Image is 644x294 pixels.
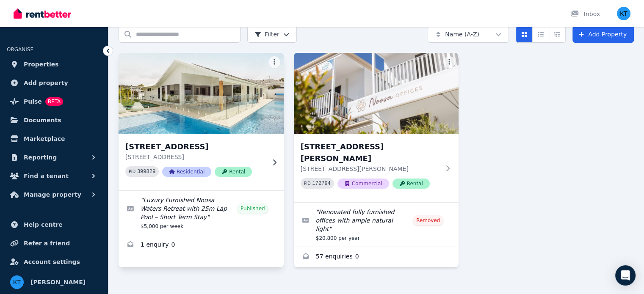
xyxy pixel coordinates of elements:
button: More options [443,56,455,68]
h3: [STREET_ADDRESS][PERSON_NAME] [301,141,440,165]
p: [STREET_ADDRESS][PERSON_NAME] [301,165,440,173]
span: Add property [24,78,68,88]
span: Marketplace [24,134,65,144]
span: Account settings [24,257,80,267]
span: Filter [254,30,279,38]
a: Enquiries for 2 Oceanmist Ct, Noosaville [119,235,284,256]
a: Marketplace [7,130,101,147]
a: 2 Oceanmist Ct, Noosaville[STREET_ADDRESS][STREET_ADDRESS]PID 399829ResidentialRental [119,53,284,190]
a: Edit listing: Renovated fully furnished offices with ample natural light [294,203,459,247]
span: Refer a friend [24,238,70,248]
code: 399829 [137,169,155,175]
p: [STREET_ADDRESS] [125,153,265,161]
img: RentBetter [14,7,71,20]
span: Rental [215,167,252,177]
img: 2/65 Mary Street, Noosaville [294,53,459,134]
span: Reporting [24,152,57,162]
div: Inbox [570,10,600,18]
button: Manage property [7,186,101,203]
a: 2/65 Mary Street, Noosaville[STREET_ADDRESS][PERSON_NAME][STREET_ADDRESS][PERSON_NAME]PID 172794C... [294,53,459,202]
span: BETA [45,97,63,106]
a: Add Property [572,26,634,43]
a: Edit listing: Luxury Furnished Noosa Waters Retreat with 25m Lap Pool – Short Term Stay [119,191,284,235]
span: Commercial [337,179,389,189]
button: Filter [247,26,297,43]
button: More options [268,56,280,68]
span: Properties [24,59,59,69]
a: Account settings [7,253,101,270]
a: Add property [7,74,101,91]
a: Documents [7,112,101,129]
a: PulseBETA [7,93,101,110]
img: 2 Oceanmist Ct, Noosaville [114,51,287,136]
h3: [STREET_ADDRESS] [125,141,265,153]
span: Name (A-Z) [445,30,479,38]
small: PID [129,169,135,174]
div: Open Intercom Messenger [615,265,636,286]
span: Residential [162,167,211,177]
small: PID [304,181,311,186]
a: Enquiries for 2/65 Mary Street, Noosaville [294,247,459,267]
span: [PERSON_NAME] [30,277,86,287]
img: Kerri Thomas [10,275,24,289]
a: Help centre [7,216,101,233]
div: View options [516,26,566,43]
button: Expanded list view [549,26,566,43]
span: Rental [392,179,430,189]
span: Find a tenant [24,171,69,181]
img: Kerri Thomas [617,7,630,20]
span: Pulse [24,96,42,107]
button: Reporting [7,149,101,166]
button: Name (A-Z) [428,26,509,43]
button: Find a tenant [7,168,101,184]
span: Documents [24,115,61,125]
button: Compact list view [532,26,549,43]
a: Refer a friend [7,235,101,252]
code: 172794 [312,181,331,187]
span: Help centre [24,220,63,230]
a: Properties [7,56,101,73]
span: ORGANISE [7,47,33,52]
button: Card view [516,26,533,43]
span: Manage property [24,190,81,200]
